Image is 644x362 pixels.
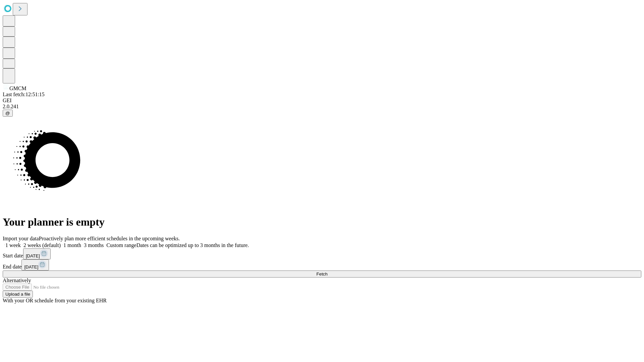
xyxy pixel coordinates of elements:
[24,264,38,269] span: [DATE]
[3,110,13,117] button: @
[9,85,26,91] span: GMCM
[137,242,249,248] span: Dates can be optimized up to 3 months in the future.
[21,259,49,270] button: [DATE]
[3,278,31,283] span: Alternatively
[5,242,21,248] span: 1 week
[3,236,39,241] span: Import your data
[39,236,180,241] span: Proactively plan more efficient schedules in the upcoming weeks.
[23,242,61,248] span: 2 weeks (default)
[3,216,641,228] h1: Your planner is empty
[3,98,641,104] div: GEI
[5,111,10,116] span: @
[3,298,107,303] span: With your OR schedule from your existing EHR
[3,92,45,97] span: Last fetch: 12:51:15
[23,248,51,259] button: [DATE]
[316,271,327,277] span: Fetch
[3,259,641,270] div: End date
[106,242,136,248] span: Custom range
[26,253,40,258] span: [DATE]
[3,248,641,259] div: Start date
[63,242,81,248] span: 1 month
[84,242,104,248] span: 3 months
[3,291,33,298] button: Upload a file
[3,270,641,278] button: Fetch
[3,104,641,110] div: 2.0.241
